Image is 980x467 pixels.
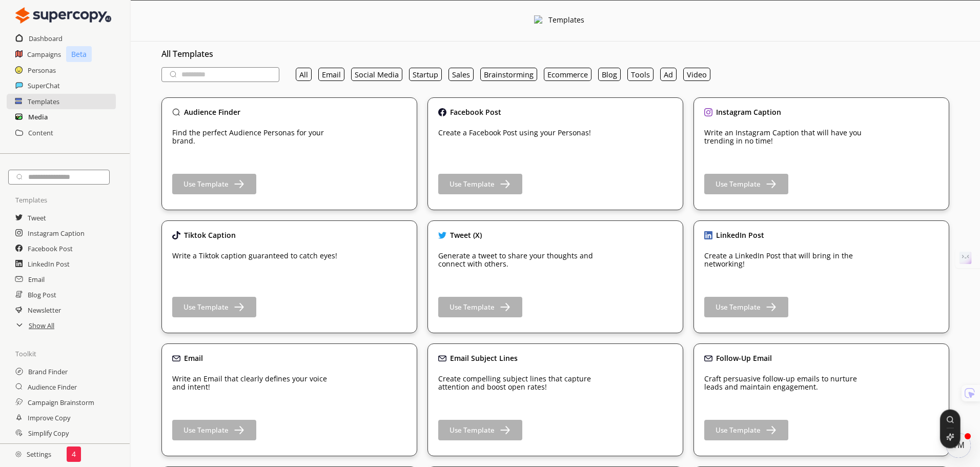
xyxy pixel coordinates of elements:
button: Use Template [172,420,256,440]
b: Instagram Caption [716,107,781,117]
b: Use Template [450,425,495,435]
div: Templates [548,16,584,26]
button: Use Template [438,174,522,194]
b: Email [184,353,203,363]
p: Generate a tweet to share your thoughts and connect with others. [438,252,607,268]
a: Personas [28,63,56,78]
button: All [296,68,312,81]
button: Startup [409,68,442,81]
b: Email Subject Lines [450,353,518,363]
a: Campaigns [27,47,61,62]
b: Use Template [183,425,229,435]
img: Close [534,15,543,25]
button: Blog [598,68,621,81]
button: Use Template [704,174,788,194]
p: Create a LinkedIn Post that will bring in the networking! [704,252,873,268]
b: Follow-Up Email [716,353,772,363]
a: LinkedIn Post [28,256,70,272]
button: Use Template [438,297,522,317]
button: Use Template [704,420,788,440]
button: Use Template [172,174,256,194]
img: Close [172,108,180,116]
a: Audience Finder [28,379,77,395]
a: Simplify Copy [28,425,69,441]
a: Newsletter [28,302,61,318]
b: Use Template [716,425,761,435]
a: Media [28,109,48,125]
a: Campaign Brainstorm [28,395,94,410]
b: Use Template [450,179,495,189]
b: Use Template [183,179,229,189]
img: Close [438,231,446,239]
img: Close [15,5,111,26]
button: Tools [627,68,654,81]
div: atlas-message-author-avatar [946,433,971,458]
a: Brand Finder [28,364,68,379]
a: Show All [29,318,54,333]
img: Close [172,231,180,239]
a: Templates [28,94,59,109]
a: Facebook Post [28,241,73,256]
b: Use Template [450,302,495,312]
b: Facebook Post [450,107,501,117]
a: Expand Copy [28,441,68,456]
b: Use Template [716,179,761,189]
p: Craft persuasive follow-up emails to nurture leads and maintain engagement. [704,375,873,391]
img: Close [438,108,446,116]
a: SuperChat [28,78,60,93]
button: Sales [448,68,474,81]
button: Email [318,68,344,81]
b: Audience Finder [184,107,240,117]
p: Write a Tiktok caption guaranteed to catch eyes! [172,252,337,260]
img: Close [15,451,22,457]
b: Tweet (X) [450,230,482,240]
button: Ecommerce [544,68,591,81]
a: Tweet [28,210,46,226]
b: Tiktok Caption [184,230,236,240]
img: Close [172,354,180,362]
a: Dashboard [29,31,63,46]
p: Create compelling subject lines that capture attention and boost open rates! [438,375,607,391]
p: 4 [72,450,76,458]
a: Instagram Caption [28,226,85,241]
b: LinkedIn Post [716,230,764,240]
img: Close [438,354,446,362]
button: Video [683,68,710,81]
img: Close [704,354,712,362]
button: Social Media [351,68,402,81]
b: Use Template [183,302,229,312]
b: Use Template [716,302,761,312]
p: Find the perfect Audience Personas for your brand. [172,129,341,145]
img: Close [704,231,712,239]
button: Brainstorming [480,68,537,81]
a: Blog Post [28,287,56,302]
h3: All Templates [161,46,949,62]
a: Improve Copy [28,410,70,425]
button: Use Template [438,420,522,440]
img: Close [704,108,712,116]
a: Email [28,272,45,287]
a: Content [28,125,53,140]
p: Create a Facebook Post using your Personas! [438,129,591,137]
p: Write an Instagram Caption that will have you trending in no time! [704,129,873,145]
p: Write an Email that clearly defines your voice and intent! [172,375,341,391]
